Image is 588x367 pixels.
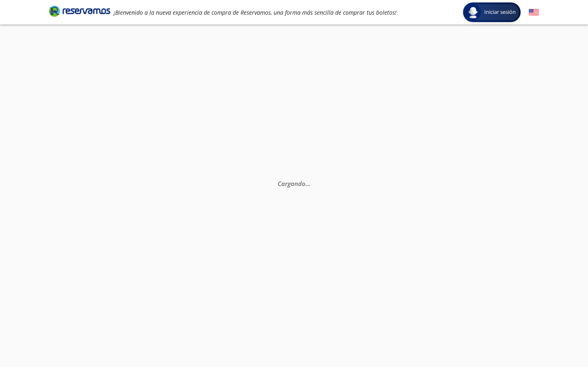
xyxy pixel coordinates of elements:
a: Brand Logo [49,5,110,20]
i: Brand Logo [49,5,110,17]
span: . [305,179,307,188]
span: Iniciar sesión [481,8,519,16]
em: ¡Bienvenido a la nueva experiencia de compra de Reservamos, una forma más sencilla de comprar tus... [114,9,396,16]
em: Cargando [278,179,310,188]
span: . [309,179,310,188]
span: . [307,179,309,188]
button: English [529,7,539,18]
